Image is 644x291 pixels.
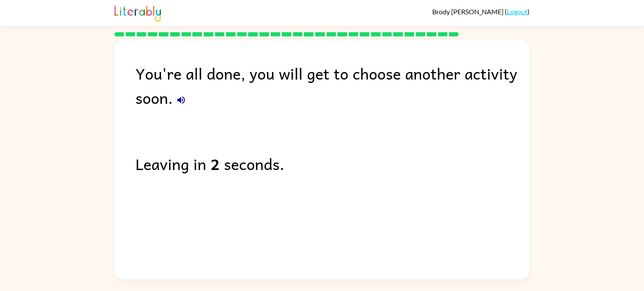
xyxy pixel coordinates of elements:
img: Literably [114,3,161,22]
div: ( ) [432,8,530,15]
div: You're all done, you will get to choose another activity soon. [135,61,530,110]
a: Logout [507,8,527,15]
div: Leaving in seconds. [135,152,530,176]
span: Brody [PERSON_NAME] [432,8,505,15]
b: 2 [210,152,220,176]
